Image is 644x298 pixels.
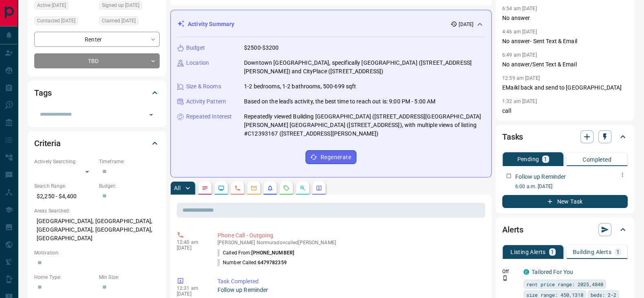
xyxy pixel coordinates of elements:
[517,156,539,162] p: Pending
[502,130,523,143] h2: Tasks
[316,185,322,191] svg: Agent Actions
[251,250,294,256] span: [PHONE_NUMBER]
[34,207,160,215] p: Areas Searched:
[502,99,537,104] p: 1:32 am [DATE]
[188,20,234,28] p: Activity Summary
[582,157,611,162] p: Completed
[502,75,540,81] p: 12:59 am [DATE]
[551,249,554,255] p: 1
[218,185,224,191] svg: Lead Browsing Activity
[267,185,273,191] svg: Listing Alerts
[218,249,294,256] p: Called From:
[34,1,95,12] div: Mon Oct 13 2025
[34,32,160,47] div: Renter
[177,17,485,32] div: Activity Summary[DATE]
[34,83,160,103] div: Tags
[186,82,221,91] p: Size & Rooms
[526,280,603,288] span: rent price range: 2025,4840
[244,82,356,91] p: 1-2 bedrooms, 1-2 bathrooms, 500-699 sqft
[99,182,160,190] p: Budget:
[218,240,482,245] p: [PERSON_NAME] Normuradov called [PERSON_NAME]
[218,259,287,266] p: Number Called:
[174,185,180,191] p: All
[234,185,241,191] svg: Calls
[202,185,208,191] svg: Notes
[515,183,628,190] p: 6:00 a.m. [DATE]
[523,269,529,275] div: condos.ca
[502,268,519,275] p: Off
[502,52,537,58] p: 6:49 am [DATE]
[102,1,139,9] span: Signed up [DATE]
[34,16,95,28] div: Tue Oct 14 2025
[251,185,257,191] svg: Emails
[218,277,482,286] p: Task Completed
[502,275,508,281] svg: Push Notification Only
[186,59,209,67] p: Location
[34,53,160,68] div: TBD
[502,6,537,11] p: 6:54 am [DATE]
[99,16,160,28] div: Tue Aug 26 2025
[34,249,160,256] p: Motivation:
[34,134,160,153] div: Criteria
[34,274,95,281] p: Home Type:
[502,60,628,69] p: No answer/Sent Text & Email
[299,185,306,191] svg: Opportunities
[34,215,160,245] p: [GEOGRAPHIC_DATA], [GEOGRAPHIC_DATA], [GEOGRAPHIC_DATA], [GEOGRAPHIC_DATA], [GEOGRAPHIC_DATA]
[34,137,61,150] h2: Criteria
[306,150,356,164] button: Regenerate
[244,44,279,52] p: $2500-$3200
[186,97,226,106] p: Activity Pattern
[283,185,290,191] svg: Requests
[502,195,628,208] button: New Task
[186,44,205,52] p: Budget
[532,269,573,275] a: Tailored For You
[244,112,485,138] p: Repeatedly viewed Building [GEOGRAPHIC_DATA] ([STREET_ADDRESS][GEOGRAPHIC_DATA][PERSON_NAME] [GEO...
[34,86,51,99] h2: Tags
[616,249,620,255] p: 1
[218,286,482,294] p: Follow up Reminder
[34,190,95,203] p: $2,250 - $4,400
[544,156,547,162] p: 1
[177,239,205,245] p: 12:40 am
[502,37,628,46] p: No answer- Sent Text & Email
[258,260,287,265] span: 6479782359
[573,249,611,255] p: Building Alerts
[186,112,232,121] p: Repeated Interest
[99,158,160,165] p: Timeframe:
[502,223,523,236] h2: Alerts
[99,274,160,281] p: Min Size:
[37,17,75,25] span: Contacted [DATE]
[502,29,537,35] p: 4:46 am [DATE]
[99,1,160,12] div: Fri Aug 22 2025
[502,220,628,239] div: Alerts
[244,97,435,106] p: Based on the lead's activity, the best time to reach out is: 9:00 PM - 5:00 AM
[102,17,136,25] span: Claimed [DATE]
[34,182,95,190] p: Search Range:
[244,59,485,76] p: Downtown [GEOGRAPHIC_DATA], specifically [GEOGRAPHIC_DATA] ([STREET_ADDRESS][PERSON_NAME]) and Ci...
[510,249,546,255] p: Listing Alerts
[502,107,628,115] p: call
[177,285,205,291] p: 12:31 am
[459,21,473,28] p: [DATE]
[515,173,566,181] p: Follow up Reminder
[177,245,205,251] p: [DATE]
[502,14,628,22] p: No answer
[145,109,157,121] button: Open
[34,158,95,165] p: Actively Searching:
[37,1,66,9] span: Active [DATE]
[502,127,628,147] div: Tasks
[177,291,205,297] p: [DATE]
[218,231,482,240] p: Phone Call - Outgoing
[502,83,628,92] p: EMaikl back and send to [GEOGRAPHIC_DATA]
